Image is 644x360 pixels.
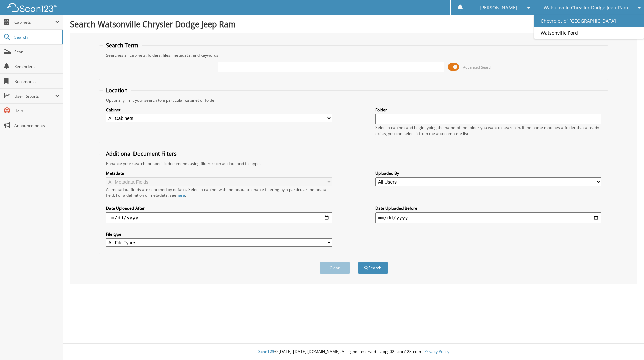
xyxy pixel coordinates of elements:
button: Search [358,262,388,274]
label: File type [106,231,332,237]
label: Uploaded By [375,170,601,176]
span: Cabinets [14,19,55,25]
div: Select a cabinet and begin typing the name of the folder you want to search in. If the name match... [375,125,601,136]
img: scan123-logo-white.svg [7,3,57,12]
span: [PERSON_NAME] [480,6,517,10]
a: Chevrolet of [GEOGRAPHIC_DATA] [534,15,644,27]
label: Cabinet [106,107,332,113]
legend: Search Term [103,42,142,49]
h1: Search Watsonville Chrysler Dodge Jeep Ram [70,18,637,30]
span: Search [14,34,59,40]
label: Metadata [106,170,332,176]
span: Advanced Search [463,65,493,70]
button: Clear [320,262,350,274]
span: Bookmarks [14,79,60,84]
span: Reminders [14,64,60,69]
a: Privacy Policy [424,349,449,354]
div: All metadata fields are searched by default. Select a cabinet with metadata to enable filtering b... [106,187,332,198]
span: Scan [14,49,60,55]
label: Date Uploaded Before [375,205,601,211]
div: © [DATE]-[DATE] [DOMAIN_NAME]. All rights reserved | appg02-scan123-com | [63,344,644,360]
a: Watsonville Ford [534,27,644,39]
label: Date Uploaded After [106,205,332,211]
span: Scan123 [258,349,274,354]
span: Help [14,108,60,114]
div: Searches all cabinets, folders, files, metadata, and keywords [103,52,605,58]
input: start [106,212,332,223]
input: end [375,212,601,223]
span: User Reports [14,93,55,99]
a: here [176,192,185,198]
legend: Location [103,87,131,94]
div: Enhance your search for specific documents using filters such as date and file type. [103,161,605,166]
span: Watsonville Chrysler Dodge Jeep Ram [544,6,628,10]
span: Announcements [14,123,60,128]
div: Optionally limit your search to a particular cabinet or folder [103,97,605,103]
label: Folder [375,107,601,113]
legend: Additional Document Filters [103,150,180,157]
iframe: Chat Widget [610,328,644,360]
